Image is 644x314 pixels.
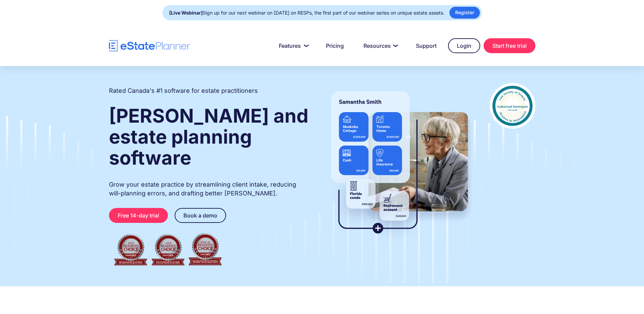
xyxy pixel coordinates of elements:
[448,38,480,53] a: Login
[408,39,445,53] a: Support
[175,208,226,223] a: Book a demo
[169,8,444,18] div: Sign up for our next webinar on [DATE] on RESPs, the first part of our webinar series on unique e...
[109,180,309,198] p: Grow your estate practice by streamlining client intake, reducing will-planning errors, and draft...
[271,39,314,53] a: Features
[109,86,258,95] h2: Rated Canada's #1 software for estate practitioners
[109,40,190,52] a: home
[355,39,404,53] a: Resources
[449,7,480,19] a: Register
[109,208,168,223] a: Free 14-day trial
[484,38,535,53] a: Start free trial
[318,39,352,53] a: Pricing
[109,104,308,169] strong: [PERSON_NAME] and estate planning software
[323,83,476,242] img: estate planner showing wills to their clients, using eState Planner, a leading estate planning so...
[169,10,203,16] strong: [Live Webinar]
